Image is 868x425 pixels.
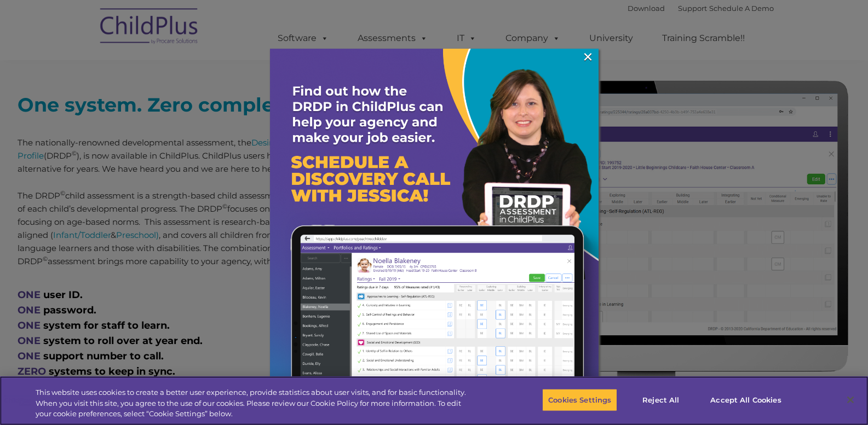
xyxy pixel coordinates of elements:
button: Reject All [626,388,695,411]
button: Close [838,388,863,412]
a: × [582,51,594,62]
div: This website uses cookies to create a better user experience, provide statistics about user visit... [36,387,478,420]
button: Cookies Settings [542,388,617,411]
button: Accept All Cookies [704,388,787,411]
